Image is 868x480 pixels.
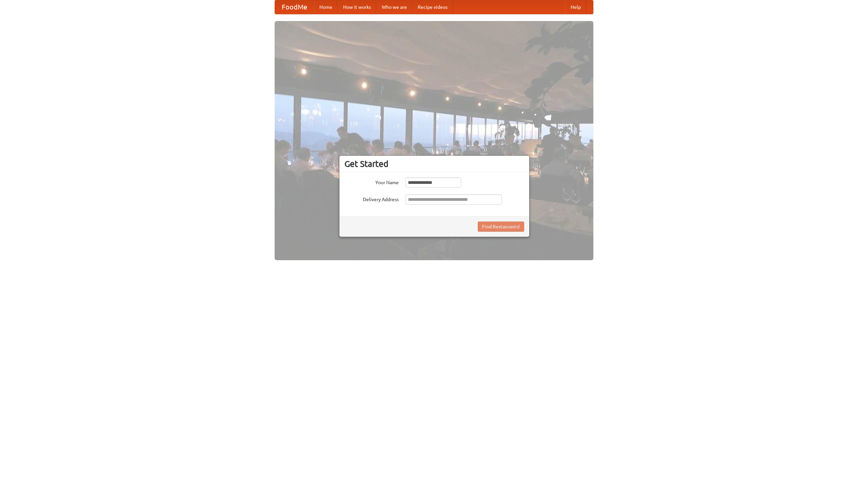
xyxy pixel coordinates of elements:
a: Who we are [376,0,412,14]
label: Delivery Address [344,194,399,203]
h3: Get Started [344,159,524,169]
label: Your Name [344,177,399,186]
a: FoodMe [275,0,314,14]
a: Recipe videos [412,0,453,14]
a: Home [314,0,338,14]
button: Find Restaurants! [478,222,524,232]
a: How it works [338,0,376,14]
a: Help [565,0,586,14]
